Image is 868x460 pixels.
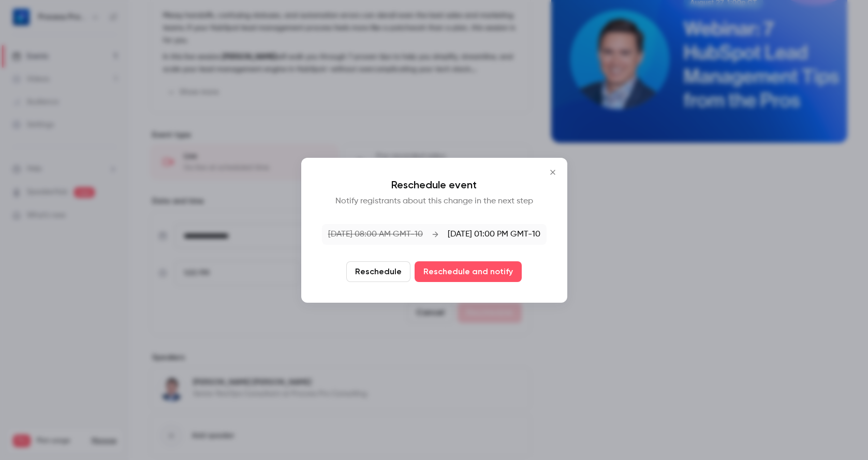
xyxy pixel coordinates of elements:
[542,162,563,183] button: Close
[415,261,522,282] button: Reschedule and notify
[346,261,410,282] button: Reschedule
[322,195,547,207] p: Notify registrants about this change in the next step
[328,228,423,241] p: [DATE] 08:00 AM GMT-10
[448,228,540,241] p: [DATE] 01:00 PM GMT-10
[322,179,547,191] p: Reschedule event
